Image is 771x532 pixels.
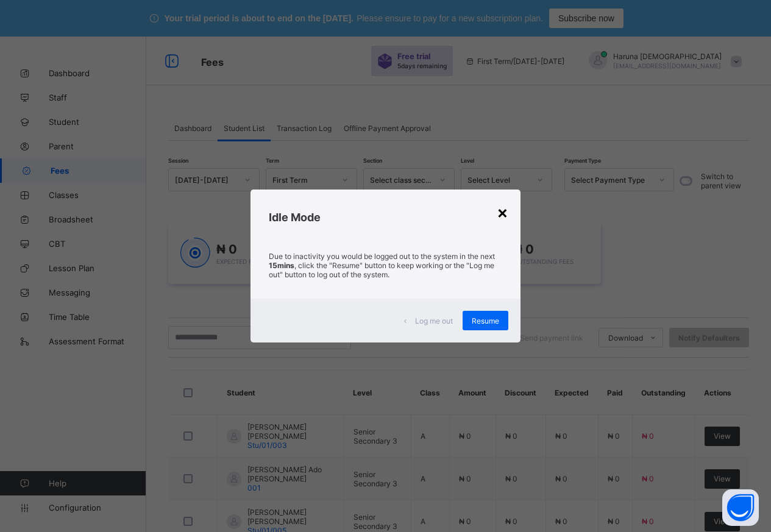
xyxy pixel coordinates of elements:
div: × [497,202,508,222]
button: Open asap [722,489,759,526]
span: Resume [472,316,499,325]
h2: Idle Mode [269,211,502,224]
span: Log me out [415,316,453,325]
strong: 15mins [269,261,294,270]
p: Due to inactivity you would be logged out to the system in the next , click the "Resume" button t... [269,252,502,279]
